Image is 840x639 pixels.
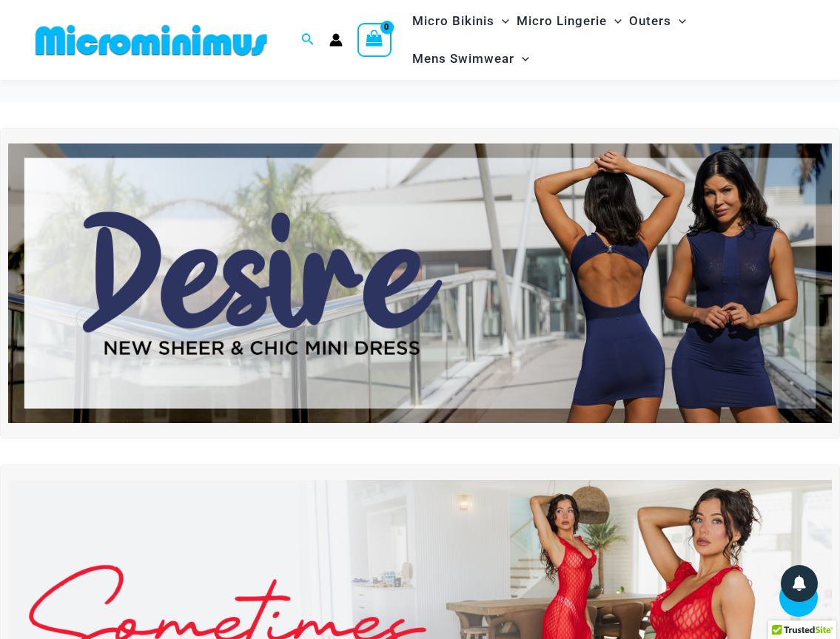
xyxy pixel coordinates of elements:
span: Menu Toggle [494,2,509,40]
span: Micro Lingerie [517,2,607,40]
a: Search icon link [301,31,315,50]
a: View Shopping Cart, empty [357,23,392,57]
a: Mens SwimwearMenu ToggleMenu Toggle [409,40,533,78]
span: Mens Swimwear [412,40,514,78]
span: Menu Toggle [671,2,686,40]
a: Micro LingerieMenu ToggleMenu Toggle [513,2,625,40]
a: Account icon link [329,33,343,47]
img: MM SHOP LOGO FLAT [30,24,273,57]
span: Micro Bikinis [412,2,494,40]
span: Outers [629,2,671,40]
a: Micro BikinisMenu ToggleMenu Toggle [409,2,513,40]
img: Desire me Navy Dress [8,143,832,423]
a: OutersMenu ToggleMenu Toggle [625,2,690,40]
span: Menu Toggle [607,2,622,40]
span: Menu Toggle [514,40,529,78]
